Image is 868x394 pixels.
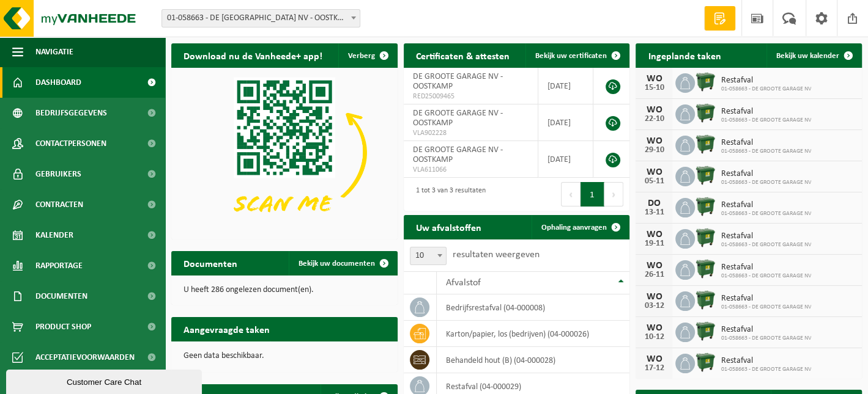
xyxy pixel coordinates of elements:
[642,333,666,341] div: 10-12
[446,278,481,288] span: Afvalstof
[636,43,733,67] h2: Ingeplande taken
[642,177,666,186] div: 05-11
[642,199,666,208] div: DO
[642,292,666,302] div: WO
[538,141,593,178] td: [DATE]
[721,232,811,241] span: Restafval
[410,181,486,208] div: 1 tot 3 van 3 resultaten
[642,136,666,146] div: WO
[413,109,503,128] span: DE GROOTE GARAGE NV - OOSTKAMP
[535,52,607,60] span: Bekijk uw certificaten
[35,37,73,67] span: Navigatie
[410,247,446,264] span: 10
[162,10,360,27] span: 01-058663 - DE GROOTE GARAGE NV - OOSTKAMP
[721,272,811,280] span: 01-058663 - DE GROOTE GARAGE NV
[35,128,106,159] span: Contactpersonen
[721,179,811,186] span: 01-058663 - DE GROOTE GARAGE NV
[642,105,666,115] div: WO
[541,224,607,232] span: Ophaling aanvragen
[721,294,811,304] span: Restafval
[642,261,666,271] div: WO
[437,347,629,373] td: behandeld hout (B) (04-000028)
[581,182,604,206] button: 1
[721,335,811,342] span: 01-058663 - DE GROOTE GARAGE NV
[604,182,623,206] button: Next
[35,67,81,98] span: Dashboard
[404,43,522,67] h2: Certificaten & attesten
[721,210,811,217] span: 01-058663 - DE GROOTE GARAGE NV
[695,258,716,279] img: WB-1100-HPE-GN-01
[766,43,861,68] a: Bekijk uw kalender
[437,294,629,321] td: bedrijfsrestafval (04-000008)
[642,115,666,123] div: 22-10
[695,134,716,155] img: WB-1100-HPE-GN-01
[776,52,839,60] span: Bekijk uw kalender
[695,290,716,310] img: WB-1100-HPE-GN-01
[695,352,716,373] img: WB-1100-HPE-GN-01
[538,68,593,104] td: [DATE]
[642,167,666,177] div: WO
[299,260,375,268] span: Bekijk uw documenten
[721,241,811,249] span: 01-058663 - DE GROOTE GARAGE NV
[642,271,666,279] div: 26-11
[184,352,385,360] p: Geen data beschikbaar.
[437,321,629,347] td: karton/papier, los (bedrijven) (04-000026)
[161,9,360,27] span: 01-058663 - DE GROOTE GARAGE NV - OOSTKAMP
[642,354,666,364] div: WO
[721,86,811,93] span: 01-058663 - DE GROOTE GARAGE NV
[642,239,666,248] div: 19-11
[413,165,529,175] span: VLA611066
[532,215,628,239] a: Ophaling aanvragen
[721,304,811,311] span: 01-058663 - DE GROOTE GARAGE NV
[525,43,628,68] a: Bekijk uw certificaten
[695,321,716,341] img: WB-1100-HPE-GN-01
[289,251,396,275] a: Bekijk uw documenten
[642,208,666,217] div: 13-11
[35,250,83,281] span: Rapportage
[721,138,811,148] span: Restafval
[413,145,503,164] span: DE GROOTE GARAGE NV - OOSTKAMP
[642,323,666,333] div: WO
[642,230,666,239] div: WO
[721,200,811,210] span: Restafval
[642,74,666,84] div: WO
[642,302,666,310] div: 03-12
[338,43,396,68] button: Verberg
[538,104,593,141] td: [DATE]
[171,68,398,237] img: Download de VHEPlus App
[184,286,385,294] p: U heeft 286 ongelezen document(en).
[642,364,666,373] div: 17-12
[35,342,135,373] span: Acceptatievoorwaarden
[695,71,716,92] img: WB-1100-HPE-GN-01
[721,76,811,86] span: Restafval
[171,317,282,341] h2: Aangevraagde taken
[410,247,447,265] span: 10
[35,312,91,342] span: Product Shop
[642,146,666,155] div: 29-10
[171,251,250,275] h2: Documenten
[695,227,716,248] img: WB-1100-HPE-GN-01
[721,366,811,373] span: 01-058663 - DE GROOTE GARAGE NV
[6,367,204,394] iframe: chat widget
[695,196,716,217] img: WB-1100-HPE-GN-01
[721,148,811,155] span: 01-058663 - DE GROOTE GARAGE NV
[171,43,335,67] h2: Download nu de Vanheede+ app!
[642,84,666,92] div: 15-10
[721,107,811,117] span: Restafval
[35,189,83,220] span: Contracten
[348,52,375,60] span: Verberg
[695,165,716,186] img: WB-1100-HPE-GN-01
[721,263,811,272] span: Restafval
[35,159,81,189] span: Gebruikers
[35,98,107,128] span: Bedrijfsgegevens
[35,281,87,312] span: Documenten
[695,103,716,123] img: WB-1100-HPE-GN-01
[721,356,811,366] span: Restafval
[721,325,811,335] span: Restafval
[413,72,503,91] span: DE GROOTE GARAGE NV - OOSTKAMP
[35,220,73,250] span: Kalender
[413,92,529,101] span: RED25009465
[413,128,529,138] span: VLA902228
[721,169,811,179] span: Restafval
